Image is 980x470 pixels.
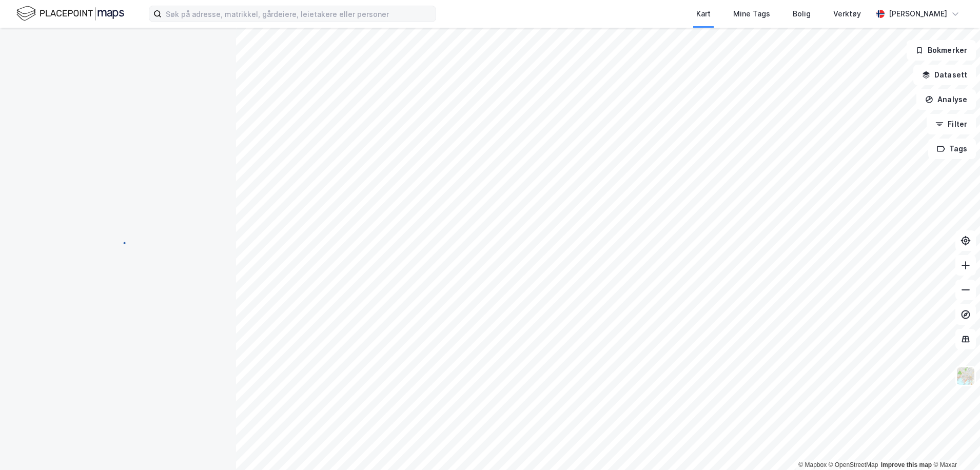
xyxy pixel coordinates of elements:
button: Filter [927,114,976,134]
div: Verktøy [833,8,861,20]
div: [PERSON_NAME] [889,8,947,20]
img: Z [956,366,975,386]
img: spinner.a6d8c91a73a9ac5275cf975e30b51cfb.svg [110,234,126,251]
div: Kontrollprogram for chat [929,421,980,470]
button: Tags [928,139,976,159]
a: OpenStreetMap [829,461,878,468]
div: Bolig [793,8,811,20]
button: Datasett [913,65,976,85]
a: Mapbox [798,461,827,468]
img: logo.f888ab2527a4732fd821a326f86c7f29.svg [16,5,124,23]
div: Mine Tags [733,8,770,20]
div: Kart [696,8,711,20]
a: Improve this map [881,461,932,468]
button: Analyse [916,89,976,110]
button: Bokmerker [907,40,976,61]
iframe: Chat Widget [929,421,980,470]
input: Søk på adresse, matrikkel, gårdeiere, leietakere eller personer [162,6,436,22]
